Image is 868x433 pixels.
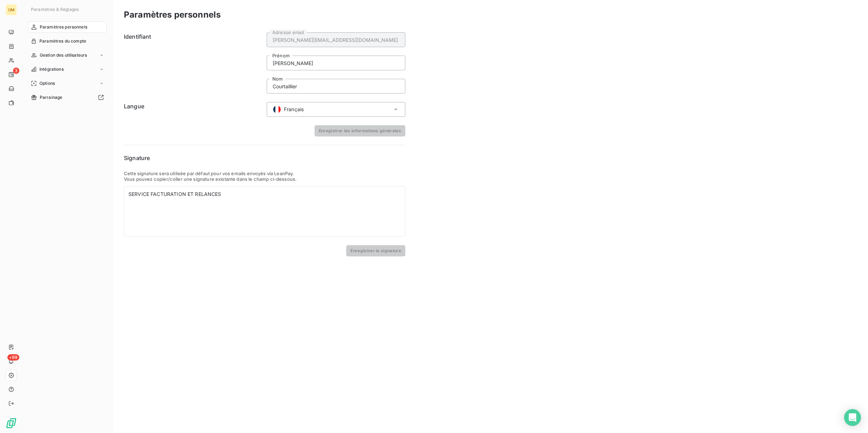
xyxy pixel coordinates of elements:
[315,125,405,136] button: Enregistrer les informations générales
[31,7,79,12] span: Paramètres & Réglages
[284,106,304,113] span: Français
[28,36,107,47] a: Paramètres du compte
[39,66,64,72] span: Intégrations
[844,409,861,426] div: Open Intercom Messenger
[6,418,17,429] img: Logo LeanPay
[267,32,405,47] input: placeholder
[28,78,107,89] a: Options
[124,102,262,117] h6: Langue
[267,56,405,70] input: placeholder
[6,4,17,15] div: OM
[267,79,405,94] input: placeholder
[6,69,17,80] a: 3
[128,191,401,198] div: SERVICE FACTURATION ET RELANCES
[346,245,405,256] button: Enregistrer la signature
[39,80,55,87] span: Options
[124,154,405,162] h6: Signature
[7,354,19,361] span: +99
[124,171,405,176] p: Cette signature sera utilisée par défaut pour vos emails envoyés via LeanPay.
[13,68,19,74] span: 3
[124,176,405,182] p: Vous pouvez copier/coller une signature existante dans le champ ci-dessous.
[124,8,221,21] h3: Paramètres personnels
[40,94,63,101] span: Parrainage
[39,38,86,44] span: Paramètres du compte
[28,64,107,75] a: Intégrations
[40,24,87,30] span: Paramètres personnels
[40,52,87,58] span: Gestion des utilisateurs
[28,92,107,103] a: Parrainage
[28,50,107,61] a: Gestion des utilisateurs
[28,21,107,33] a: Paramètres personnels
[124,32,262,94] h6: Identifiant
